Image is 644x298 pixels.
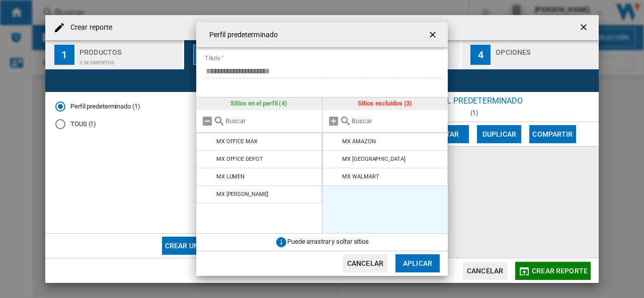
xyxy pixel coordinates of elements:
[323,97,448,110] div: Sitios excluidos (3)
[395,254,440,272] button: Aplicar
[216,191,268,197] div: MX [PERSON_NAME]
[204,30,278,40] h4: Perfil predeterminado
[216,156,263,162] div: MX OFFICE DEPOT
[342,156,405,162] div: MX [GEOGRAPHIC_DATA]
[216,173,245,180] div: MX LUMEN
[287,238,369,245] span: Puede arrastrar y soltar sitios
[328,115,340,127] md-icon: Añadir todos
[342,173,379,180] div: MX WALMART
[428,30,440,42] ng-md-icon: getI18NText('BUTTONS.CLOSE_DIALOG')
[196,97,322,110] div: Sitios en el perfil (4)
[225,117,317,125] input: Buscar
[216,138,258,145] div: MX OFFICE MAX
[424,25,444,45] button: getI18NText('BUTTONS.CLOSE_DIALOG')
[343,254,387,272] button: Cancelar
[201,115,213,127] md-icon: Quitar todo
[342,138,375,145] div: MX AMAZON
[352,117,443,125] input: Buscar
